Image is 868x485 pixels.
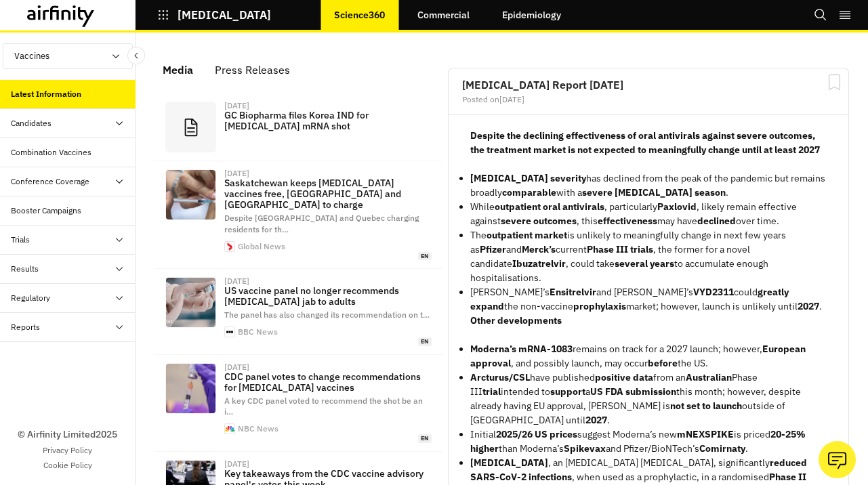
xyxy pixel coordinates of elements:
p: GC Biopharma files Korea IND for [MEDICAL_DATA] mRNA shot [224,110,432,131]
div: Global News [238,242,285,251]
strong: Paxlovid [657,201,697,213]
strong: declined [697,215,736,227]
div: Candidates [11,117,51,129]
img: android-icon-192x192.png [225,424,234,434]
a: [DATE]Saskatchewan keeps [MEDICAL_DATA] vaccines free, [GEOGRAPHIC_DATA] and [GEOGRAPHIC_DATA] to... [154,161,442,269]
img: 1758322454433_nn_ath_covid_vaccine_panel_250919_1920x1080-5d9saf.jpg [166,364,215,413]
strong: Phase III trials [587,243,653,255]
div: [DATE] [224,169,249,177]
div: Combination Vaccines [11,146,91,159]
div: [DATE] [224,277,249,285]
p: Saskatchewan keeps [MEDICAL_DATA] vaccines free, [GEOGRAPHIC_DATA] and [GEOGRAPHIC_DATA] to charge [224,177,432,210]
strong: outpatient oral antivirals [495,201,604,213]
p: [MEDICAL_DATA] [178,9,271,21]
strong: US FDA submission [590,385,676,398]
div: BBC News [238,328,278,336]
div: Conference Coverage [11,175,89,188]
strong: trial [482,385,501,398]
strong: several years [615,257,674,270]
strong: Ensitrelvir [550,286,596,298]
p: have published from an Phase III intended to a this month; however, despite already having EU app... [470,371,827,427]
div: Reports [11,321,40,333]
p: While , particularly , likely remain effective against , this may have over time. [470,200,827,228]
strong: Australian [686,371,732,383]
img: 134ef81f5668dc78080f6bd19ca2310b [225,242,234,251]
span: en [418,252,432,261]
div: [DATE] [224,102,249,110]
strong: Despite the declining effectiveness of oral antivirals against severe outcomes, the treatment mar... [470,129,820,156]
a: Privacy Policy [43,444,92,457]
button: Ask our analysts [819,441,856,478]
strong: VYD2311 [693,286,734,298]
a: [DATE]GC Biopharma files Korea IND for [MEDICAL_DATA] mRNA shot [154,93,442,161]
span: A key CDC panel voted to recommend the shot be an i … [224,396,423,417]
button: [MEDICAL_DATA] [157,3,271,26]
div: Posted on [DATE] [462,96,835,104]
strong: Arcturus/CSL [470,371,530,383]
div: Media [163,60,193,80]
strong: 2025/26 US prices [496,428,577,440]
strong: outpatient market [487,229,567,241]
p: Science360 [334,9,385,20]
p: © Airfinity Limited 2025 [18,427,117,442]
div: NBC News [238,425,278,433]
strong: Ibuzatrelvir [512,257,566,270]
strong: comparable [502,186,556,198]
strong: Spikevax [564,442,606,455]
img: d1989a987d22767ef765ed99cbd12e1805396ee9d251d80e840f665660b9185f.jpg [166,170,215,219]
strong: Other developments [470,314,562,326]
strong: support [550,385,585,398]
p: Initial suggest Moderna’s new is priced than Moderna’s and Pfizer/BioNTech’s . [470,427,827,456]
button: Search [814,3,827,26]
p: [PERSON_NAME]’s and [PERSON_NAME]’s could the non-vaccine market; however, launch is unlikely unt... [470,285,827,314]
span: The panel has also changed its recommendation on t … [224,310,430,320]
strong: Comirnaty [699,442,745,455]
a: [DATE]CDC panel votes to change recommendations for [MEDICAL_DATA] vaccinesA key CDC panel voted ... [154,355,442,452]
strong: positive data [595,371,653,383]
strong: severe [MEDICAL_DATA] season [582,186,726,198]
strong: 2027 [798,300,819,312]
strong: [MEDICAL_DATA] severity [470,172,586,184]
div: Results [11,263,39,275]
a: [DATE]US vaccine panel no longer recommends [MEDICAL_DATA] jab to adultsThe panel has also change... [154,269,442,354]
strong: before [648,357,678,369]
div: Trials [11,234,30,246]
strong: Moderna’s mRNA-1083 [470,343,573,355]
div: Latest Information [11,88,81,100]
div: [DATE] [224,363,249,371]
p: CDC panel votes to change recommendations for [MEDICAL_DATA] vaccines [224,371,432,393]
div: [DATE] [224,460,249,468]
h2: [MEDICAL_DATA] Report [DATE] [462,79,835,90]
div: Booster Campaigns [11,205,81,217]
img: apple-touch-icon.png [225,327,234,337]
svg: Bookmark Report [826,74,843,91]
a: Cookie Policy [43,459,92,471]
button: Close Sidebar [127,47,145,64]
span: Despite [GEOGRAPHIC_DATA] and Quebec charging residents for th … [224,213,419,234]
p: remains on track for a 2027 launch; however, , and possibly launch, may occur the US. [470,342,827,371]
p: US vaccine panel no longer recommends [MEDICAL_DATA] jab to adults [224,285,432,307]
span: en [418,337,432,346]
button: Vaccines [3,43,133,69]
p: has declined from the peak of the pandemic but remains broadly with a . [470,171,827,200]
strong: 2027 [585,414,607,426]
p: The is unlikely to meaningfully change in next few years as and current , the former for a novel ... [470,228,827,285]
strong: Pfizer [480,243,506,255]
strong: outcomes [533,215,577,227]
div: Regulatory [11,292,50,304]
strong: severe [501,215,531,227]
strong: [MEDICAL_DATA] [470,457,548,469]
div: Press Releases [215,60,290,80]
strong: not set to launch [670,400,742,412]
span: en [418,434,432,443]
strong: prophylaxis [573,300,626,312]
strong: mNEXSPIKE [677,428,734,440]
strong: Merck’s [522,243,556,255]
strong: effectiveness [598,215,657,227]
img: 5537caa0-9599-11f0-bbd3-97206a9cd9e0.jpg [166,278,215,327]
